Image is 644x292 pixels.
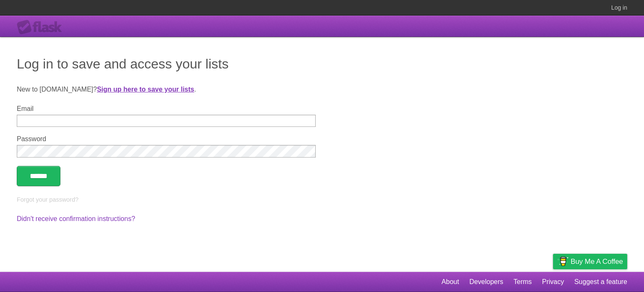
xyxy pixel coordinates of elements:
div: Flask [17,20,67,35]
a: Didn't receive confirmation instructions? [17,215,135,222]
label: Email [17,105,316,113]
h1: Log in to save and access your lists [17,54,627,74]
a: Developers [469,274,503,290]
label: Password [17,135,316,143]
a: About [441,274,459,290]
span: Buy me a coffee [571,254,623,269]
img: Buy me a coffee [557,254,569,268]
a: Sign up here to save your lists [97,86,194,93]
p: New to [DOMAIN_NAME]? . [17,84,627,95]
a: Terms [514,274,532,290]
a: Buy me a coffee [553,254,627,269]
a: Forgot your password? [17,196,78,203]
a: Suggest a feature [574,274,627,290]
a: Privacy [542,274,564,290]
